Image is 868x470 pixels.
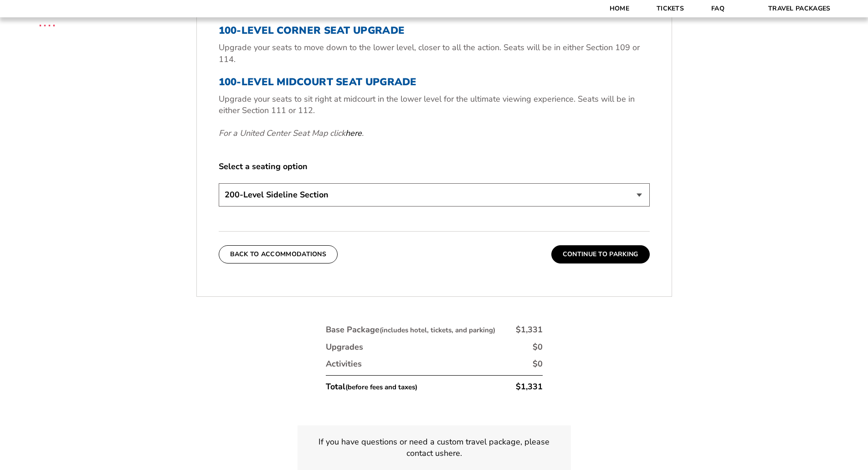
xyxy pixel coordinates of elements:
[533,358,543,370] div: $0
[219,161,650,172] label: Select a seating option
[551,245,650,263] button: Continue To Parking
[516,324,543,336] div: $1,331
[326,381,417,393] div: Total
[444,448,460,459] a: here
[219,42,650,65] p: Upgrade your seats to move down to the lower level, closer to all the action. Seats will be in ei...
[308,436,560,459] p: If you have questions or need a custom travel package, please contact us .
[516,381,543,393] div: $1,331
[345,382,417,392] small: (before fees and taxes)
[326,341,363,353] div: Upgrades
[380,325,495,335] small: (includes hotel, tickets, and parking)
[219,25,650,36] h3: 100-Level Corner Seat Upgrade
[219,93,650,116] p: Upgrade your seats to sit right at midcourt in the lower level for the ultimate viewing experienc...
[345,128,362,139] a: here
[27,5,67,44] img: CBS Sports Thanksgiving Classic
[219,245,338,263] button: Back To Accommodations
[219,76,650,88] h3: 100-Level Midcourt Seat Upgrade
[326,324,495,336] div: Base Package
[219,128,364,139] em: For a United Center Seat Map click .
[326,358,362,370] div: Activities
[533,341,543,353] div: $0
